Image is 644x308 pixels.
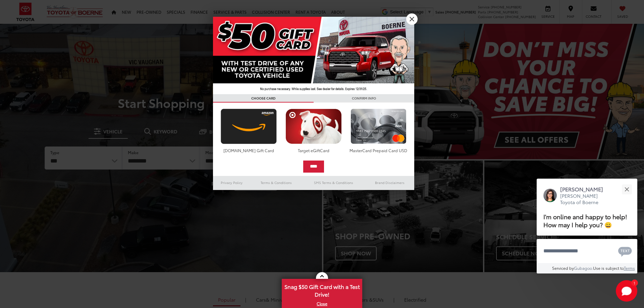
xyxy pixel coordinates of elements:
[349,147,408,153] div: MasterCard Prepaid Card USD
[616,280,637,302] button: Toggle Chat Window
[251,179,302,187] a: Terms & Conditions
[537,179,637,273] div: Close[PERSON_NAME][PERSON_NAME] Toyota of BoerneI'm online and happy to help! How may I help you?...
[219,109,278,144] img: amazoncard.png
[349,109,408,144] img: mastercard.png
[213,179,251,187] a: Privacy Policy
[537,239,637,263] textarea: Type your message
[365,179,414,187] a: Brand Disclaimers
[302,179,365,187] a: SMS Terms & Conditions
[284,147,343,153] div: Target eGiftCard
[284,109,343,144] img: targetcard.png
[616,243,634,258] button: Chat with SMS
[574,265,593,271] a: Gubagoo.
[314,94,414,103] h3: CONFIRM INFO
[624,265,635,271] a: Terms
[616,280,637,302] svg: Start Chat
[634,281,635,284] span: 1
[560,193,610,206] p: [PERSON_NAME] Toyota of Boerne
[620,182,634,196] button: Close
[560,185,610,193] p: [PERSON_NAME]
[219,147,278,153] div: [DOMAIN_NAME] Gift Card
[543,212,627,229] span: I'm online and happy to help! How may I help you? 😀
[552,265,574,271] span: Serviced by
[282,280,362,300] span: Snag $50 Gift Card with a Test Drive!
[618,246,632,257] svg: Text
[213,17,414,94] img: 42635_top_851395.jpg
[213,94,314,103] h3: CHOOSE CARD
[593,265,624,271] span: Use is subject to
